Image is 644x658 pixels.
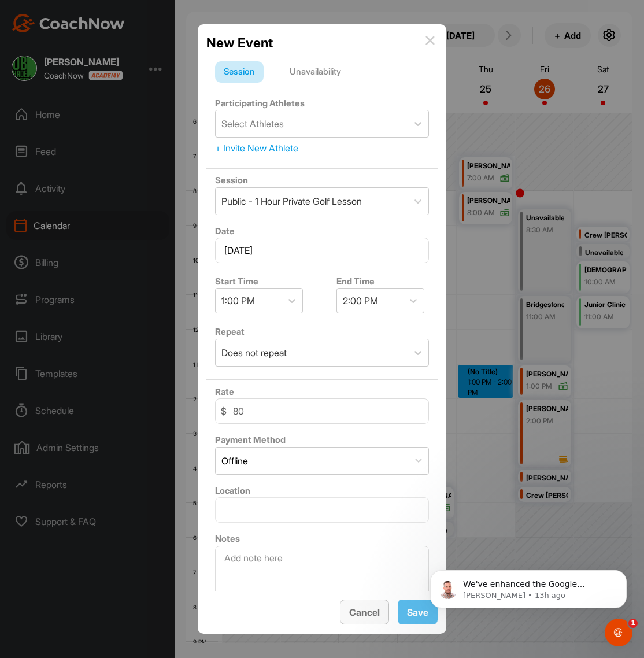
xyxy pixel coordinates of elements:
[221,346,287,360] div: Does not repeat
[407,607,428,618] span: Save
[425,36,435,45] img: info
[413,546,644,627] iframe: Intercom notifications message
[349,607,380,618] span: Cancel
[50,45,199,55] p: Message from Alex, sent 13h ago
[215,98,305,109] label: Participating Athletes
[281,61,350,83] div: Unavailability
[340,600,389,624] button: Cancel
[215,485,250,496] label: Location
[628,619,638,628] span: 1
[221,404,227,418] span: $
[221,117,284,131] div: Select Athletes
[215,226,235,236] label: Date
[215,533,240,544] label: Notes
[343,294,378,308] div: 2:00 PM
[215,386,234,397] label: Rate
[215,398,429,424] input: 0
[215,434,286,445] label: Payment Method
[221,194,362,208] div: Public - 1 Hour Private Golf Lesson
[605,619,632,646] iframe: Intercom live chat
[336,276,375,287] label: End Time
[206,33,273,53] h2: New Event
[215,175,248,186] label: Session
[215,61,264,83] div: Session
[215,141,429,155] div: + Invite New Athlete
[215,276,258,287] label: Start Time
[50,34,196,169] span: We've enhanced the Google Calendar integration for a more seamless experience. If you haven't lin...
[215,238,429,263] input: Select Date
[221,454,248,468] div: Offline
[398,600,438,624] button: Save
[221,294,255,308] div: 1:00 PM
[215,326,245,337] label: Repeat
